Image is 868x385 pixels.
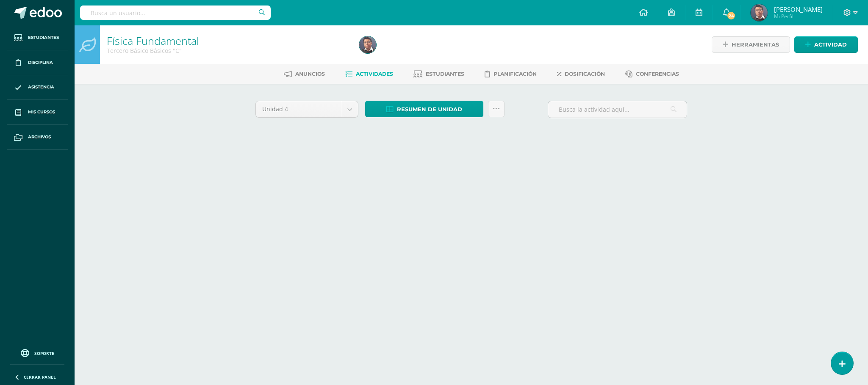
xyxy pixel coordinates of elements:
span: Mi Perfil [774,13,823,20]
a: Estudiantes [7,25,68,50]
input: Busca un usuario... [80,5,271,20]
img: 83b56ef28f26fe507cf05badbb9af362.png [751,4,768,21]
h1: Física Fundamental [107,35,349,47]
span: Estudiantes [426,71,464,77]
span: Mis cursos [28,109,55,115]
span: 24 [727,11,736,20]
span: Estudiantes [28,34,59,41]
a: Soporte [10,347,64,358]
span: Archivos [28,134,51,140]
a: Disciplina [7,50,68,75]
input: Busca la actividad aquí... [548,101,687,118]
span: [PERSON_NAME] [774,5,823,14]
a: Estudiantes [413,67,464,81]
span: Anuncios [295,71,325,77]
a: Dosificación [557,67,605,81]
a: Mis cursos [7,100,68,125]
div: Tercero Básico Básicos 'C' [107,47,349,55]
span: Actividad [814,37,847,52]
a: Anuncios [284,67,325,81]
a: Archivos [7,125,68,150]
a: Física Fundamental [107,33,199,48]
a: Actividad [794,36,858,53]
span: Herramientas [732,37,779,52]
span: Planificación [494,71,537,77]
span: Disciplina [28,59,53,66]
a: Unidad 4 [256,101,358,117]
span: Asistencia [28,84,54,91]
a: Herramientas [712,36,790,53]
span: Dosificación [565,71,605,77]
span: Soporte [34,350,54,356]
a: Actividades [345,67,393,81]
span: Resumen de unidad [397,102,462,117]
img: 83b56ef28f26fe507cf05badbb9af362.png [359,36,376,53]
a: Planificación [485,67,537,81]
span: Conferencias [636,71,679,77]
span: Unidad 4 [262,101,336,117]
span: Cerrar panel [24,374,56,380]
span: Actividades [356,71,393,77]
a: Asistencia [7,75,68,100]
a: Conferencias [625,67,679,81]
a: Resumen de unidad [365,101,483,117]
